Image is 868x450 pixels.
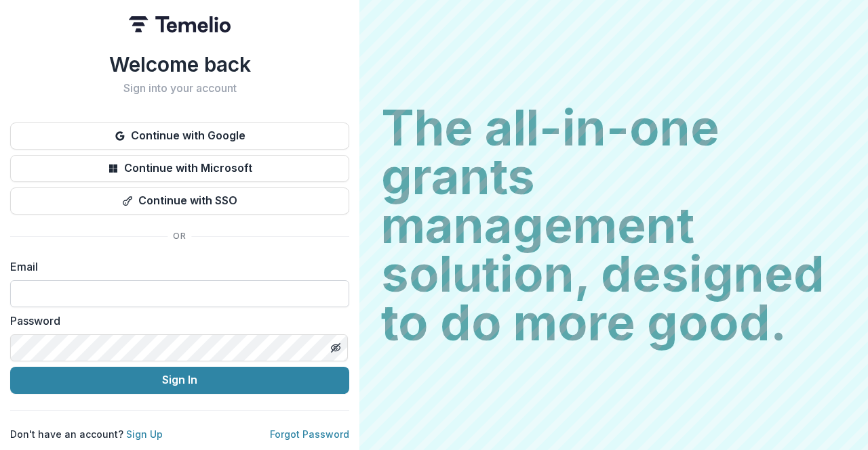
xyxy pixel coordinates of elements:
p: Don't have an account? [10,427,163,441]
button: Continue with Microsoft [10,155,349,182]
a: Forgot Password [270,428,349,440]
h1: Welcome back [10,52,349,76]
h2: Sign into your account [10,82,349,95]
button: Continue with SSO [10,187,349,215]
label: Email [10,258,341,275]
button: Continue with Google [10,122,349,150]
button: Toggle password visibility [325,337,347,359]
img: Temelio [129,16,231,32]
a: Sign Up [126,428,163,440]
label: Password [10,313,341,329]
button: Sign In [10,367,349,394]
